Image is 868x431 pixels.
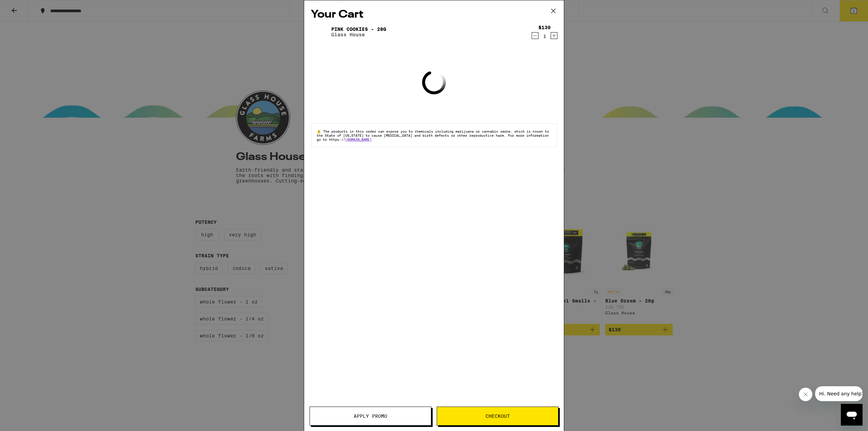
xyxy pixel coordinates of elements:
[311,7,557,22] h2: Your Cart
[532,32,538,39] button: Decrement
[354,414,387,418] span: Apply Promo
[4,5,49,10] span: Hi. Need any help?
[345,137,372,141] a: [DOMAIN_NAME]
[331,32,386,37] p: Glass House
[317,129,323,133] span: ⚠️
[538,25,551,30] div: $130
[310,407,431,426] button: Apply Promo
[317,129,549,141] span: The products in this order can expose you to chemicals including marijuana or cannabis smoke, whi...
[799,388,812,401] iframe: Close message
[486,414,510,418] span: Checkout
[538,34,551,39] div: 1
[311,22,330,41] img: Pink Cookies - 28g
[551,32,557,39] button: Increment
[841,404,863,426] iframe: Button to launch messaging window
[331,26,386,32] a: Pink Cookies - 28g
[437,407,558,426] button: Checkout
[815,386,863,401] iframe: Message from company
